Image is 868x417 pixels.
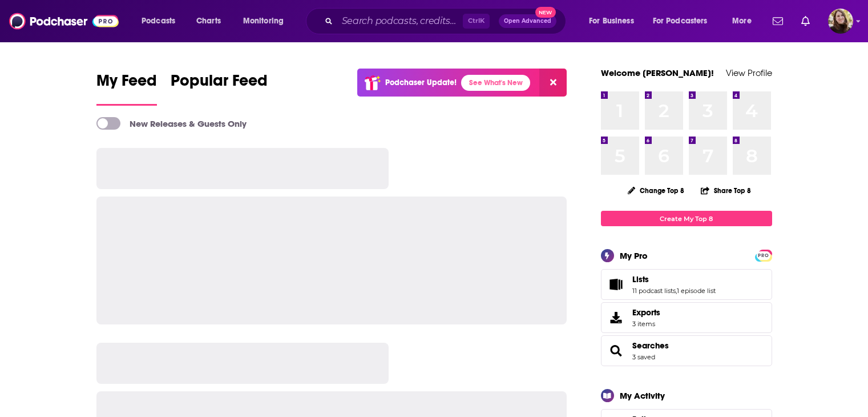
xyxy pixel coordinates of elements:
[768,11,788,31] a: Show notifications dropdown
[828,9,853,34] span: Logged in as katiefuchs
[601,269,772,300] span: Lists
[601,335,772,366] span: Searches
[605,276,628,292] a: Lists
[724,12,766,30] button: open menu
[605,310,628,326] span: Exports
[828,9,853,34] button: Show profile menu
[632,307,660,318] span: Exports
[632,340,669,351] a: Searches
[589,13,634,29] span: For Business
[601,67,714,78] a: Welcome [PERSON_NAME]!
[243,13,284,29] span: Monitoring
[581,12,648,30] button: open menu
[196,13,221,29] span: Charts
[632,287,676,295] a: 11 podcast lists
[601,211,772,226] a: Create My Top 8
[605,343,628,359] a: Searches
[632,274,716,284] a: Lists
[620,250,648,261] div: My Pro
[171,71,268,97] span: Popular Feed
[171,71,268,106] a: Popular Feed
[677,287,716,295] a: 1 episode list
[828,9,853,34] img: User Profile
[235,12,298,30] button: open menu
[96,117,247,130] a: New Releases & Guests Only
[189,12,228,30] a: Charts
[632,320,660,328] span: 3 items
[96,71,157,106] a: My Feed
[700,179,752,202] button: Share Top 8
[632,353,655,361] a: 3 saved
[601,302,772,333] a: Exports
[142,13,175,29] span: Podcasts
[9,10,119,32] img: Podchaser - Follow, Share and Rate Podcasts
[621,183,692,198] button: Change Top 8
[385,78,457,87] p: Podchaser Update!
[96,71,157,97] span: My Feed
[732,13,752,29] span: More
[797,11,814,31] a: Show notifications dropdown
[134,12,190,30] button: open menu
[757,251,770,259] a: PRO
[499,14,556,28] button: Open AdvancedNew
[463,14,490,29] span: Ctrl K
[317,8,577,34] div: Search podcasts, credits, & more...
[461,75,530,91] a: See What's New
[632,274,649,284] span: Lists
[653,13,708,29] span: For Podcasters
[726,67,772,78] a: View Profile
[645,12,724,30] button: open menu
[676,287,677,295] span: ,
[620,390,665,401] div: My Activity
[504,18,551,24] span: Open Advanced
[337,12,463,30] input: Search podcasts, credits, & more...
[535,7,556,18] span: New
